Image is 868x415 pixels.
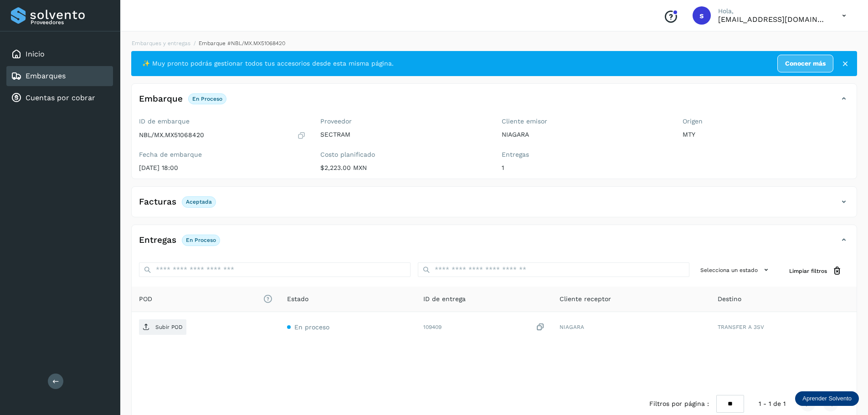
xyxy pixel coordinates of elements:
[132,91,857,114] div: EmbarqueEn proceso
[423,294,466,304] span: ID de entrega
[139,294,272,304] span: POD
[6,44,113,64] div: Inicio
[320,131,487,138] p: SECTRAM
[142,59,394,68] span: ✨ Muy pronto podrás gestionar todos tus accesorios desde esta misma página.
[759,399,786,409] span: 1 - 1 de 1
[552,312,710,342] td: NIAGARA
[697,262,775,277] button: Selecciona un estado
[782,262,849,279] button: Limpiar filtros
[802,395,852,402] p: Aprender Solvento
[320,164,487,172] p: $2,223.00 MXN
[777,55,833,72] a: Conocer más
[131,39,857,47] nav: breadcrumb
[132,40,190,46] a: Embarques y entregas
[139,94,183,104] h4: Embarque
[560,294,611,304] span: Cliente receptor
[26,93,95,102] a: Cuentas por cobrar
[6,88,113,108] div: Cuentas por cobrar
[139,235,176,246] h4: Entregas
[710,312,857,342] td: TRANSFER A 3SV
[192,96,222,102] p: En proceso
[139,131,204,139] p: NBL/MX.MX51068420
[683,131,849,138] p: MTY
[26,50,45,58] a: Inicio
[649,399,709,409] span: Filtros por página :
[132,232,857,255] div: EntregasEn proceso
[718,7,827,15] p: Hola,
[320,151,487,159] label: Costo planificado
[683,118,849,125] label: Origen
[139,197,176,207] h4: Facturas
[287,294,308,304] span: Estado
[186,199,212,205] p: Aceptada
[423,323,545,332] div: 109409
[502,164,668,172] p: 1
[320,118,487,125] label: Proveedor
[139,151,306,159] label: Fecha de embarque
[789,267,827,275] span: Limpiar filtros
[139,319,186,335] button: Subir POD
[26,72,66,80] a: Embarques
[31,19,109,26] p: Proveedores
[795,391,859,406] div: Aprender Solvento
[6,66,113,86] div: Embarques
[199,40,285,46] span: Embarque #NBL/MX.MX51068420
[186,237,216,243] p: En proceso
[139,164,306,172] p: [DATE] 18:00
[718,15,827,24] p: sectram23@gmail.com
[502,131,668,138] p: NIAGARA
[718,294,741,304] span: Destino
[502,151,668,159] label: Entregas
[139,118,306,125] label: ID de embarque
[294,323,329,331] span: En proceso
[155,324,183,330] p: Subir POD
[132,194,857,217] div: FacturasAceptada
[502,118,668,125] label: Cliente emisor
